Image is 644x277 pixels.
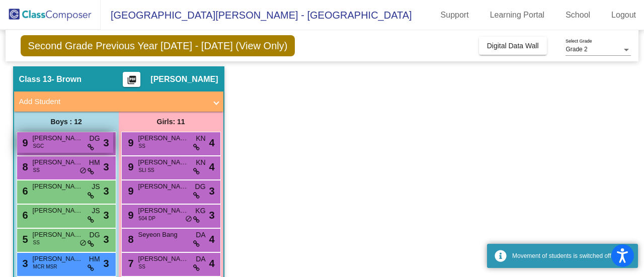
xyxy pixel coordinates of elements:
span: [PERSON_NAME] [PERSON_NAME] [33,254,83,264]
span: SS [33,239,40,246]
span: 6 [20,186,28,197]
span: HM [89,157,100,168]
span: HM [89,254,100,264]
span: 3 [103,208,109,223]
span: 4 [209,159,214,174]
span: DG [195,181,206,192]
span: Second Grade Previous Year [DATE] - [DATE] (View Only) [21,35,295,56]
span: 9 [126,210,134,221]
span: [PERSON_NAME] [33,181,83,192]
span: 3 [103,256,109,271]
button: Digital Data Wall [479,37,547,55]
span: 9 [126,161,134,172]
mat-panel-title: Add Student [19,96,206,108]
span: [PERSON_NAME] [138,133,189,143]
span: 6 [20,210,28,221]
span: Class 13 [19,74,52,84]
span: Grade 2 [566,46,587,53]
span: Seyeon Bang [138,230,189,240]
span: 4 [209,135,214,150]
span: 7 [126,258,134,269]
span: 5 [20,234,28,245]
span: SLI SS [139,166,154,174]
span: do_not_disturb_alt [79,167,87,175]
span: [PERSON_NAME] [138,254,189,264]
span: 9 [126,137,134,148]
a: Learning Portal [482,7,553,23]
span: 4 [209,256,214,271]
span: 9 [126,186,134,197]
span: [GEOGRAPHIC_DATA][PERSON_NAME] - [GEOGRAPHIC_DATA] [101,7,412,23]
span: 8 [20,161,28,172]
span: [PERSON_NAME] [33,133,83,143]
span: Digital Data Wall [487,42,539,50]
span: MCR MSR [33,263,57,270]
div: Boys : 12 [14,112,119,132]
mat-expansion-panel-header: Add Student [14,91,223,112]
span: KN [196,133,205,144]
span: do_not_disturb_alt [79,239,87,247]
span: 3 [103,183,109,199]
span: SGC [33,142,44,150]
span: [PERSON_NAME] [150,74,218,84]
span: SS [139,142,145,150]
span: [PERSON_NAME] [138,157,189,167]
span: 3 [103,232,109,247]
span: DA [196,254,205,264]
a: Support [433,7,477,23]
span: DG [90,133,100,144]
span: KN [196,157,205,168]
span: JS [92,206,100,216]
a: Logout [603,7,644,23]
span: [PERSON_NAME] Sennebogen [33,230,83,240]
span: [PERSON_NAME] [138,206,189,216]
mat-icon: picture_as_pdf [126,75,138,89]
span: 3 [103,159,109,174]
span: 8 [126,234,134,245]
span: 9 [20,137,28,148]
span: DG [90,230,100,240]
span: JS [92,181,100,192]
div: Girls: 11 [119,112,223,132]
span: 3 [20,258,28,269]
span: [PERSON_NAME] [138,181,189,192]
span: SS [33,166,40,174]
span: DA [196,230,205,240]
span: 3 [209,183,214,199]
span: 3 [209,208,214,223]
span: 3 [103,135,109,150]
span: - Brown [52,74,82,84]
span: 4 [209,232,214,247]
div: Movement of students is switched off [512,251,630,260]
button: Print Students Details [123,72,140,87]
span: do_not_disturb_alt [185,215,192,223]
span: 504 DP [139,215,155,222]
span: [PERSON_NAME] [33,157,83,167]
span: KG [195,206,205,216]
a: School [557,7,598,23]
span: [PERSON_NAME] [33,206,83,216]
span: SS [139,263,145,270]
